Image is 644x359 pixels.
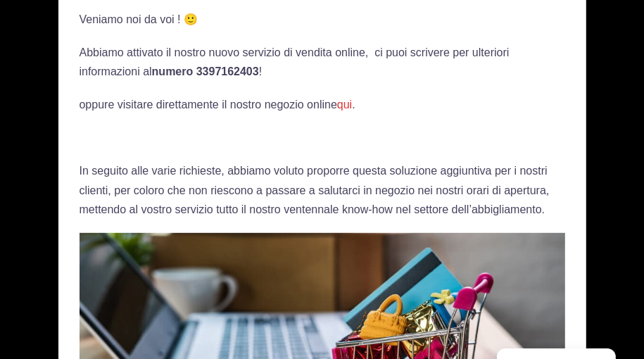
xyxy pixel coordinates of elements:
p: oppure visitare direttamente il nostro negozio online . [80,95,565,114]
a: qui [337,99,352,111]
p: Abbiamo attivato il nostro nuovo servizio di vendita online, ci puoi scrivere per ulteriori infor... [80,43,565,81]
strong: numero 3397162403 [152,65,259,77]
p: In seguito alle varie richieste, abbiamo voluto proporre questa soluzione aggiuntiva per i nostri... [80,161,565,219]
p: Veniamo noi da voi ! 🙂 [80,10,565,29]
